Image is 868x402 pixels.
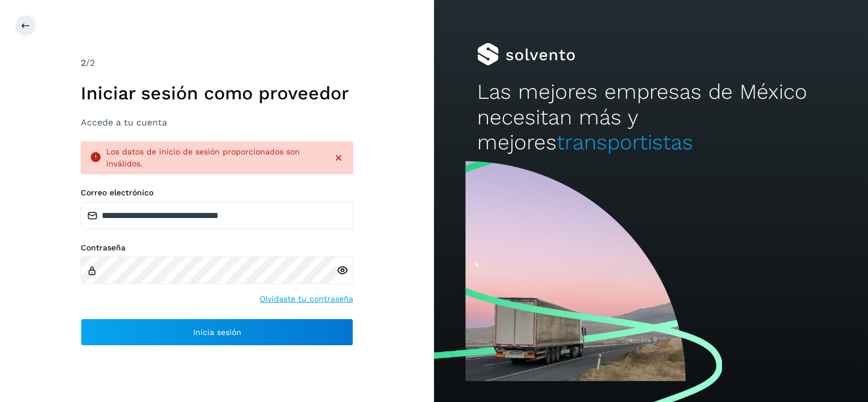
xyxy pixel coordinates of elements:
span: transportistas [557,130,693,154]
span: 2 [81,57,86,68]
span: Inicia sesión [193,328,241,336]
h2: Las mejores empresas de México necesitan más y mejores [477,79,824,155]
label: Contraseña [81,243,353,253]
label: Correo electrónico [81,188,353,198]
a: Olvidaste tu contraseña [260,293,353,305]
button: Inicia sesión [81,319,353,346]
h3: Accede a tu cuenta [81,117,353,128]
h1: Iniciar sesión como proveedor [81,82,353,104]
div: /2 [81,56,353,70]
div: Los datos de inicio de sesión proporcionados son inválidos. [106,146,324,170]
